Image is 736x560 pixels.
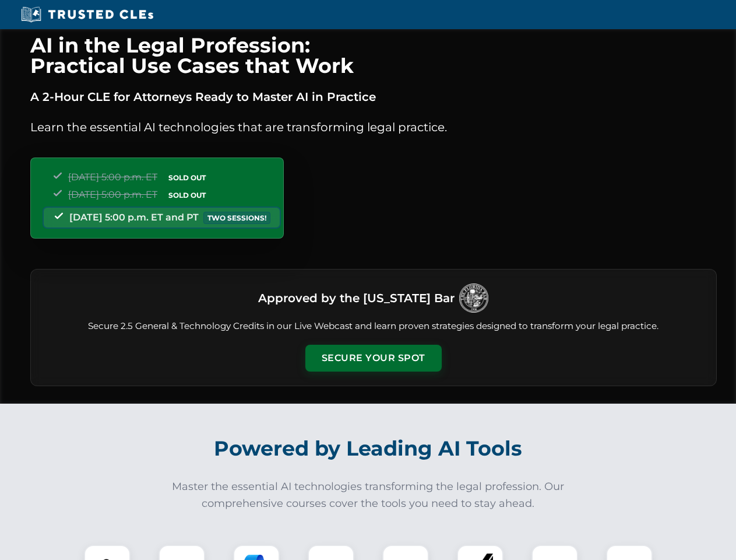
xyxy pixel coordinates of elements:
img: Trusted CLEs [17,6,157,23]
span: [DATE] 5:00 p.m. ET [68,171,157,183]
p: Learn the essential AI technologies that are transforming legal practice. [30,118,717,136]
span: SOLD OUT [164,189,210,201]
img: Logo [459,283,488,313]
h3: Approved by the [US_STATE] Bar [258,288,455,309]
button: Secure Your Spot [305,345,442,372]
p: Master the essential AI technologies transforming the legal profession. Our comprehensive courses... [164,478,572,512]
span: [DATE] 5:00 p.m. ET [68,189,157,200]
p: A 2-Hour CLE for Attorneys Ready to Master AI in Practice [30,87,717,106]
p: Secure 2.5 General & Technology Credits in our Live Webcast and learn proven strategies designed ... [45,320,702,333]
span: SOLD OUT [164,171,210,184]
h1: AI in the Legal Profession: Practical Use Cases that Work [30,35,717,76]
h2: Powered by Leading AI Tools [45,428,691,469]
